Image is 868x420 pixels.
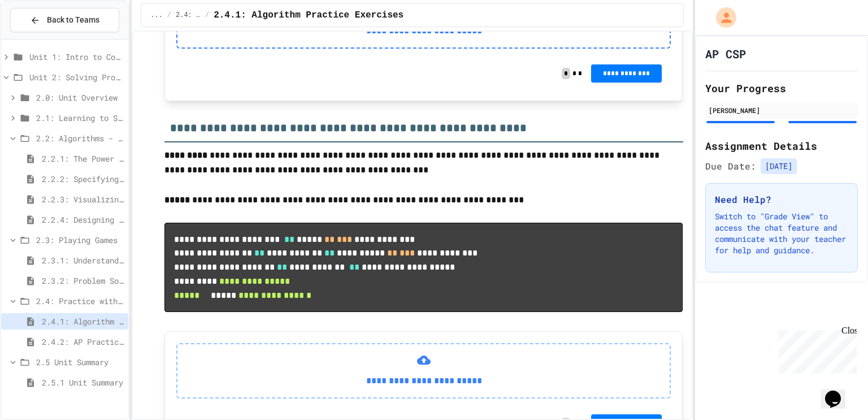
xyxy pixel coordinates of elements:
span: Unit 2: Solving Problems in Computer Science [29,71,124,83]
span: 2.0: Unit Overview [36,92,124,103]
span: Due Date: [705,159,756,173]
span: Back to Teams [47,14,99,26]
iframe: chat widget [774,326,857,374]
span: 2.2.4: Designing Flowcharts [42,214,124,226]
h1: AP CSP [705,46,746,62]
div: My Account [704,5,739,31]
span: ... [150,11,163,20]
span: 2.4.1: Algorithm Practice Exercises [42,315,124,327]
span: 2.2.2: Specifying Ideas with Pseudocode [42,173,124,185]
span: 2.4: Practice with Algorithms [176,11,201,20]
span: 2.3.1: Understanding Games with Flowcharts [42,254,124,266]
span: / [205,11,209,20]
span: 2.2.1: The Power of Algorithms [42,153,124,164]
span: 2.3: Playing Games [36,234,124,246]
button: Back to Teams [10,8,119,32]
span: 2.5.1 Unit Summary [42,376,124,388]
span: / [167,11,171,20]
span: 2.1: Learning to Solve Hard Problems [36,112,124,124]
h2: Assignment Details [705,138,858,154]
span: 2.4: Practice with Algorithms [36,295,124,307]
div: Chat with us now!Close [5,5,78,72]
p: Switch to "Grade View" to access the chat feature and communicate with your teacher for help and ... [715,211,848,256]
span: Unit 1: Intro to Computer Science [29,51,124,63]
h2: Your Progress [705,80,858,96]
div: [PERSON_NAME] [709,105,854,115]
span: 2.2.3: Visualizing Logic with Flowcharts [42,193,124,205]
h3: Need Help? [715,193,848,206]
span: 2.4.1: Algorithm Practice Exercises [214,8,403,22]
span: [DATE] [761,158,797,174]
span: 2.5 Unit Summary [36,356,124,368]
span: 2.4.2: AP Practice Questions [42,336,124,348]
span: 2.2: Algorithms - from Pseudocode to Flowcharts [36,132,124,144]
iframe: chat widget [821,375,857,409]
span: 2.3.2: Problem Solving Reflection [42,275,124,287]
